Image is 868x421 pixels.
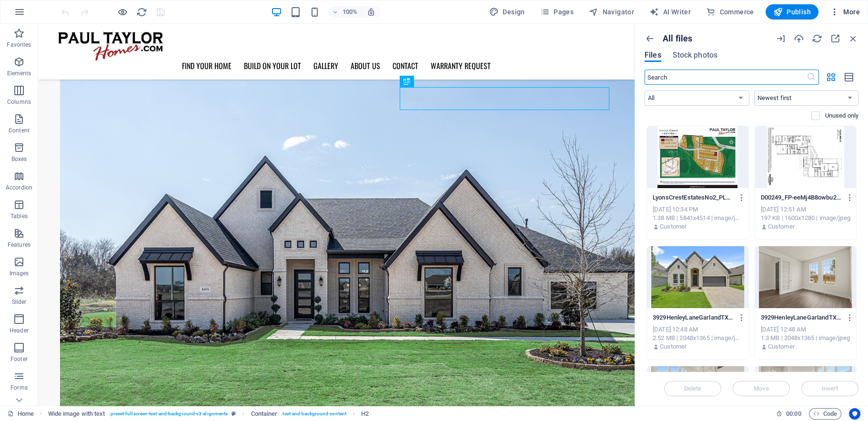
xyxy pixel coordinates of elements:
[361,408,369,420] span: Click to select. Double-click to edit
[485,4,529,20] div: Design (Ctrl+Alt+Y)
[761,205,851,214] div: [DATE] 12:51 AM
[653,325,743,334] div: [DATE] 12:48 AM
[653,205,743,214] div: [DATE] 10:34 PM
[826,4,864,20] button: More
[9,127,30,134] p: Content
[540,7,574,17] span: Pages
[645,70,807,85] input: Search
[768,342,795,351] p: Customer
[646,4,695,20] button: AI Writer
[10,355,28,363] p: Footer
[485,4,529,20] button: Design
[653,313,734,322] p: 3929HenleyLaneGarlandTX750431-vG2XUHHiRcCCjKvk-RJNzg.jpg
[7,41,31,49] p: Favorites
[776,33,786,44] i: URL import
[8,408,34,420] a: Click to cancel selection. Double-click to open Pages
[812,33,822,44] i: Reload
[766,4,818,20] button: Publish
[645,33,655,44] i: Show all folders
[673,50,717,61] span: Stock photos
[232,411,236,416] i: This element is a customizable preset
[585,4,638,20] button: Navigator
[117,6,128,18] button: Click here to leave preview mode and continue editing
[489,7,525,17] span: Design
[645,50,661,61] span: Files
[136,7,147,18] i: Reload page
[663,33,692,44] p: All files
[136,6,147,18] button: reload
[761,193,842,202] p: D00249_FP-eeMj4B8owbu2LI6NMJ0SVA.jpg
[328,6,362,18] button: 100%
[794,33,804,44] i: Upload
[653,193,734,202] p: LyonsCrestEstatesNo2_PLAT12-22v150819-i2jODXJoZC4zUlXaUhgZWw.jpg
[761,334,851,342] div: 1.3 MB | 2048x1365 | image/jpeg
[660,342,686,351] p: Customer
[809,408,841,420] button: Code
[653,214,743,222] div: 1.38 MB | 5841x4514 | image/jpeg
[10,327,29,334] p: Header
[849,408,860,420] button: Usercentrics
[48,408,369,420] nav: breadcrumb
[7,98,31,106] p: Columns
[649,7,691,17] span: AI Writer
[830,7,860,17] span: More
[768,222,795,231] p: Customer
[761,313,842,322] p: 3929HenleyLaneGarlandTX750438-QFd1eDtDRf1Dy32xDPRuqw.jpg
[342,6,357,18] h6: 100%
[367,8,375,16] i: On resize automatically adjust zoom level to fit chosen device.
[7,70,31,77] p: Elements
[813,408,837,420] span: Code
[8,241,30,249] p: Features
[48,408,105,420] span: Click to select. Double-click to edit
[10,270,29,277] p: Images
[11,155,27,163] p: Boxes
[776,408,801,420] h6: Session time
[825,111,858,120] p: Displays only files that are not in use on the website. Files added during this session can still...
[653,334,743,342] div: 2.52 MB | 2048x1365 | image/jpeg
[761,325,851,334] div: [DATE] 12:48 AM
[706,7,754,17] span: Commerce
[281,408,346,420] span: . text-and-background-content
[251,408,278,420] span: Click to select. Double-click to edit
[786,408,801,420] span: 00 00
[761,214,851,222] div: 197 KB | 1600x1280 | image/jpeg
[109,408,228,420] span: . preset-fullscreen-text-and-background-v3-alignments
[702,4,758,20] button: Commerce
[660,222,686,231] p: Customer
[6,184,32,191] p: Accordion
[793,410,794,417] span: :
[10,212,28,220] p: Tables
[589,7,634,17] span: Navigator
[12,298,27,306] p: Slider
[536,4,577,20] button: Pages
[848,33,858,44] i: Close
[10,384,28,391] p: Forms
[773,7,811,17] span: Publish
